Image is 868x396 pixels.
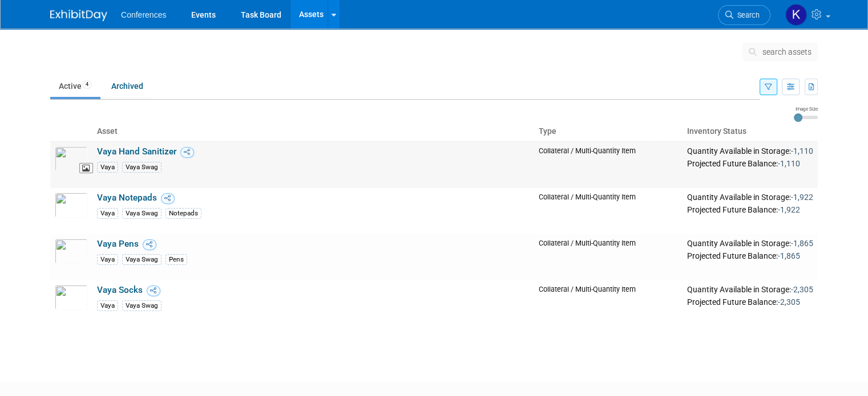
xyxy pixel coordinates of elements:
[791,146,813,156] span: -1,110
[687,193,813,203] div: Quantity Available in Storage:
[791,285,813,294] span: -2,305
[687,295,813,308] div: Projected Future Balance:
[97,162,118,173] div: Vaya
[122,254,162,265] div: Vaya Swag
[165,208,201,219] div: Notepads
[687,249,813,262] div: Projected Future Balance:
[97,146,176,157] a: Vaya Hand Sanitizer
[791,239,813,248] span: -1,865
[778,297,800,307] span: -2,305
[92,122,534,141] th: Asset
[97,208,118,219] div: Vaya
[742,43,818,61] button: search assets
[97,239,139,249] a: Vaya Pens
[687,157,813,169] div: Projected Future Balance:
[791,193,813,202] span: -1,922
[82,80,92,89] span: 4
[122,162,162,173] div: Vaya Swag
[785,4,807,26] img: Katie Widhelm
[687,285,813,295] div: Quantity Available in Storage:
[718,5,770,25] a: Search
[534,122,683,141] th: Type
[778,159,800,168] span: -1,110
[733,11,760,19] span: Search
[794,105,818,112] div: Image Size
[762,47,812,56] span: search assets
[534,280,683,326] td: Collateral / Multi-Quantity Item
[687,146,813,157] div: Quantity Available in Storage:
[122,300,162,311] div: Vaya Swag
[121,10,166,19] span: Conferences
[122,208,162,219] div: Vaya Swag
[50,10,107,21] img: ExhibitDay
[97,300,118,311] div: Vaya
[687,203,813,215] div: Projected Future Balance:
[50,75,100,97] a: Active4
[778,205,800,214] span: -1,922
[79,163,93,174] span: View Asset Image
[534,141,683,188] td: Collateral / Multi-Quantity Item
[97,254,118,265] div: Vaya
[97,285,143,295] a: Vaya Socks
[165,254,187,265] div: Pens
[687,239,813,249] div: Quantity Available in Storage:
[534,188,683,234] td: Collateral / Multi-Quantity Item
[97,193,157,203] a: Vaya Notepads
[103,75,152,97] a: Archived
[534,234,683,280] td: Collateral / Multi-Quantity Item
[778,251,800,260] span: -1,865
